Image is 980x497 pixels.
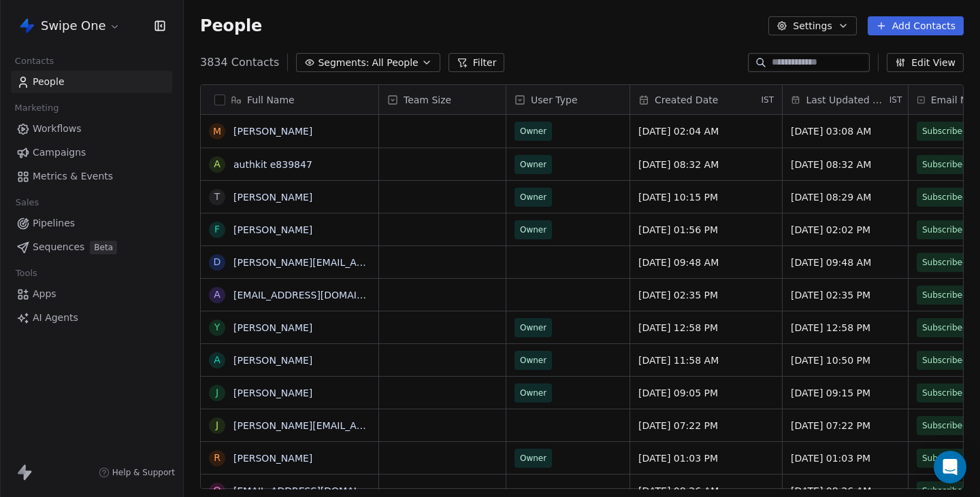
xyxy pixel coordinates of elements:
a: [PERSON_NAME][EMAIL_ADDRESS][DOMAIN_NAME] [233,257,479,268]
span: Subscribed [922,354,968,367]
span: Subscribed [922,321,968,335]
a: Campaigns [11,141,172,164]
div: T [214,190,220,204]
span: [DATE] 11:58 AM [638,354,774,367]
a: [PERSON_NAME] [233,453,312,464]
div: R [214,451,220,465]
a: People [11,71,172,93]
span: [DATE] 02:35 PM [791,288,900,302]
span: [DATE] 09:48 AM [638,256,774,269]
div: j [216,418,218,432]
span: Subscribed [922,124,968,138]
span: [DATE] 10:15 PM [638,190,774,204]
div: Open Intercom Messenger [934,451,966,483]
a: [PERSON_NAME] [233,224,312,235]
span: [DATE] 09:05 PM [638,386,774,400]
div: User Type [506,85,630,114]
span: Tools [10,263,43,284]
span: Team Size [404,93,451,107]
span: Campaigns [33,145,86,160]
a: [EMAIL_ADDRESS][DOMAIN_NAME] [233,290,400,301]
span: People [200,16,262,36]
span: Subscribed [922,451,968,465]
div: Full Name [201,85,378,114]
span: Owner [520,223,546,237]
span: [DATE] 07:22 PM [638,419,774,432]
span: Subscribed [922,419,968,432]
div: M [213,124,221,139]
span: Segments: [318,56,369,70]
span: Owner [520,124,546,138]
span: Subscribed [922,288,968,302]
div: J [216,385,218,400]
a: [EMAIL_ADDRESS][DOMAIN_NAME] [233,485,400,496]
span: [DATE] 09:48 AM [791,256,900,269]
span: Swipe One [41,17,106,35]
span: Last Updated Date [806,93,886,107]
div: Created DateIST [630,85,782,114]
span: People [33,75,65,89]
span: Beta [90,241,117,254]
span: Subscribed [922,223,968,237]
span: [DATE] 02:04 AM [638,124,774,138]
span: 3834 Contacts [200,54,279,71]
div: d [214,255,221,269]
span: Subscribed [922,190,968,204]
span: [DATE] 01:03 PM [638,451,774,465]
a: SequencesBeta [11,236,172,258]
span: Workflows [33,122,82,136]
span: Owner [520,451,546,465]
span: Apps [33,287,56,301]
div: a [214,157,220,171]
a: Pipelines [11,212,172,235]
span: [DATE] 07:22 PM [791,419,900,432]
span: Metrics & Events [33,169,113,184]
span: [DATE] 12:58 PM [791,321,900,335]
span: Marketing [9,98,65,118]
span: Full Name [247,93,295,107]
a: authkit e839847 [233,159,312,170]
div: A [214,353,220,367]
span: Sequences [33,240,84,254]
span: Owner [520,354,546,367]
div: Y [214,320,220,335]
span: [DATE] 08:32 AM [638,158,774,171]
div: grid [201,115,379,490]
button: Edit View [887,53,964,72]
span: Created Date [655,93,718,107]
div: Team Size [379,85,506,114]
a: [PERSON_NAME] [233,192,312,203]
a: Help & Support [99,467,175,478]
span: AI Agents [33,311,78,325]
span: Owner [520,158,546,171]
span: IST [761,95,774,105]
img: Swipe%20One%20Logo%201-1.svg [19,18,35,34]
button: Add Contacts [868,16,964,35]
span: [DATE] 02:02 PM [791,223,900,237]
span: [DATE] 09:15 PM [791,386,900,400]
span: IST [889,95,902,105]
span: [DATE] 12:58 PM [638,321,774,335]
span: Contacts [9,51,60,71]
button: Filter [448,53,505,72]
span: Subscribed [922,386,968,400]
span: Sales [10,192,45,213]
span: [DATE] 01:56 PM [638,223,774,237]
span: [DATE] 01:03 PM [791,451,900,465]
span: Subscribed [922,158,968,171]
span: Subscribed [922,256,968,269]
a: [PERSON_NAME] [233,388,312,398]
button: Swipe One [16,14,123,37]
a: [PERSON_NAME] [233,355,312,366]
span: [DATE] 08:32 AM [791,158,900,171]
a: Metrics & Events [11,165,172,188]
a: [PERSON_NAME][EMAIL_ADDRESS][DOMAIN_NAME] [233,420,479,431]
a: [PERSON_NAME] [233,322,312,333]
a: [PERSON_NAME] [233,126,312,137]
a: Apps [11,283,172,305]
div: a [214,288,220,302]
a: Workflows [11,118,172,140]
span: [DATE] 02:35 PM [638,288,774,302]
div: F [214,222,220,237]
span: Owner [520,386,546,400]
